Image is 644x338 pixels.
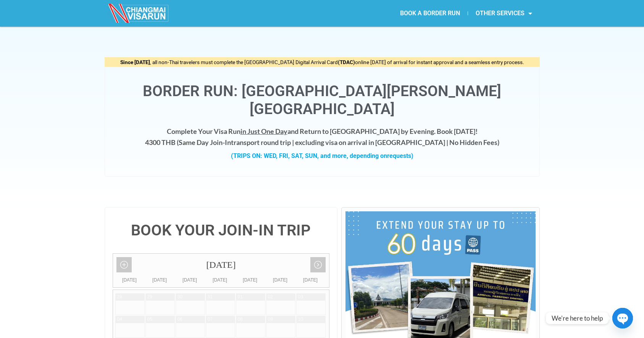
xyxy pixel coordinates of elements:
div: 05 [147,316,152,323]
div: 28 [117,294,122,300]
div: 10 [298,316,303,323]
h4: Complete Your Visa Run and Return to [GEOGRAPHIC_DATA] by Evening. Book [DATE]! 4300 THB ( transp... [113,126,532,148]
div: [DATE] [235,276,265,284]
div: [DATE] [113,254,329,276]
h1: Border Run: [GEOGRAPHIC_DATA][PERSON_NAME][GEOGRAPHIC_DATA] [113,82,532,118]
span: in Just One Day [240,127,287,135]
div: 08 [238,316,243,323]
div: 01 [238,294,243,300]
div: [DATE] [265,276,295,284]
a: BOOK A BORDER RUN [392,5,468,22]
a: OTHER SERVICES [468,5,540,22]
div: [DATE] [295,276,326,284]
div: 29 [147,294,152,300]
div: 04 [117,316,122,323]
div: 03 [298,294,303,300]
nav: Menu [322,5,540,22]
strong: (TDAC) [338,59,355,65]
strong: Same Day Join-In [179,138,231,146]
div: 07 [208,316,213,323]
strong: (TRIPS ON: WED, FRI, SAT, SUN, and more, depending on [231,152,413,159]
strong: Since [DATE] [120,59,150,65]
span: , all non-Thai travelers must complete the [GEOGRAPHIC_DATA] Digital Arrival Card online [DATE] o... [120,59,524,65]
div: 31 [208,294,213,300]
div: [DATE] [205,276,235,284]
span: requests) [387,152,413,159]
div: 09 [268,316,273,323]
div: [DATE] [115,276,145,284]
div: [DATE] [145,276,175,284]
div: [DATE] [175,276,205,284]
h4: BOOK YOUR JOIN-IN TRIP [113,223,330,238]
div: 30 [178,294,182,300]
div: 06 [178,316,182,323]
div: 02 [268,294,273,300]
